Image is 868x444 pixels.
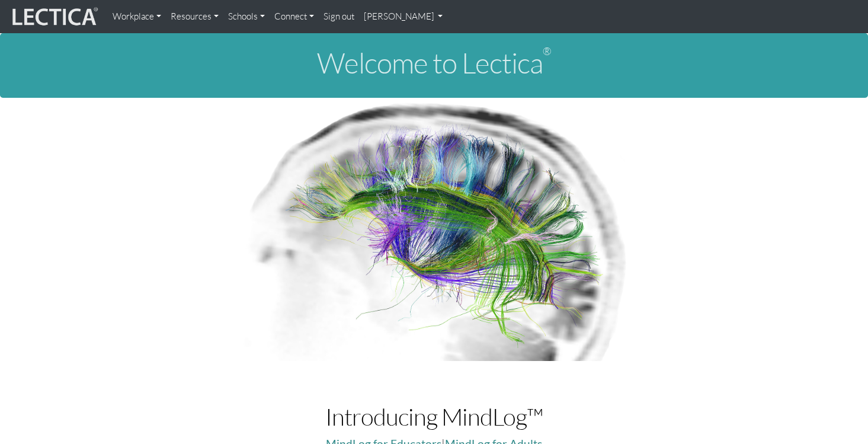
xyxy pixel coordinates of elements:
[270,5,319,28] a: Connect
[319,5,359,28] a: Sign out
[9,5,98,28] img: lecticalive
[223,5,270,28] a: Schools
[543,44,551,58] sup: ®
[237,98,632,361] img: Human Connectome Project Image
[166,404,702,430] h1: Introducing MindLog™
[359,5,448,28] a: [PERSON_NAME]
[166,5,223,28] a: Resources
[9,47,859,79] h1: Welcome to Lectica
[108,5,166,28] a: Workplace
